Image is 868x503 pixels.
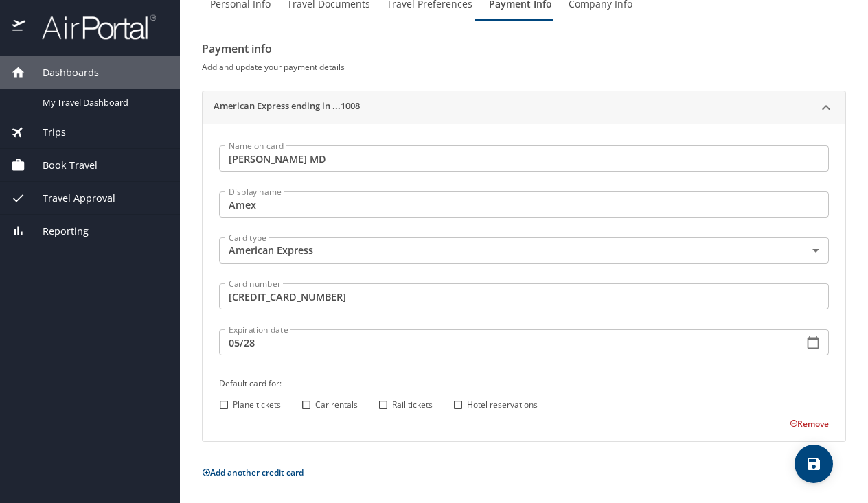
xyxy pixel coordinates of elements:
[392,399,433,411] span: Rail tickets
[214,100,360,116] h2: American Express ending in ...1008
[27,14,156,40] img: airportal-logo.png
[43,96,163,109] span: My Travel Dashboard
[203,124,845,441] div: American Express ending in ...1008
[795,445,833,483] button: save
[219,329,792,355] input: MM/YY
[315,399,358,411] span: Car rentals
[202,38,846,60] h2: Payment info
[467,399,538,411] span: Hotel reservations
[25,65,99,80] span: Dashboards
[219,237,829,264] div: American Express
[233,399,281,411] span: Plane tickets
[203,91,845,124] div: American Express ending in ...1008
[219,376,829,390] h6: Default card for:
[12,14,27,40] img: icon-airportal.png
[25,191,115,206] span: Travel Approval
[202,467,304,478] button: Add another credit card
[25,158,98,173] span: Book Travel
[790,418,829,430] button: Remove
[202,60,846,74] h6: Add and update your payment details
[25,224,89,239] span: Reporting
[25,125,66,140] span: Trips
[219,191,829,218] input: Ex. My corporate card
